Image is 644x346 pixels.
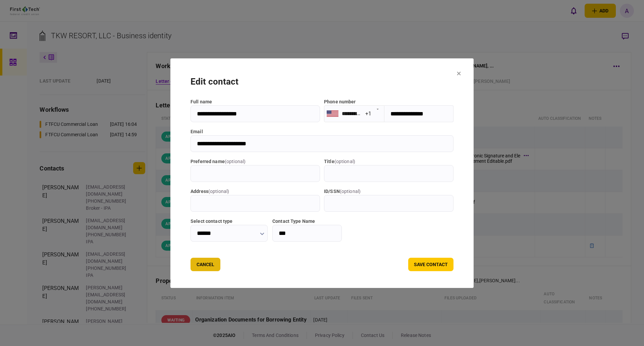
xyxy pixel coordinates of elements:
label: ID/SSN [324,188,453,195]
button: Cancel [191,258,220,271]
input: Select contact type [191,225,268,242]
label: full name [191,98,320,105]
input: full name [191,105,320,122]
label: address [191,188,320,195]
input: ID/SSN [324,195,453,212]
input: Contact Type Name [272,225,342,242]
input: email [191,135,453,152]
label: Select contact type [191,218,268,225]
span: ( optional ) [334,159,355,164]
button: save contact [408,258,453,271]
span: ( optional ) [225,159,246,164]
span: ( optional ) [340,189,361,194]
label: Contact Type Name [272,218,342,225]
input: Preferred name [191,165,320,182]
label: Phone number [324,99,356,104]
input: address [191,195,320,212]
div: +1 [365,110,371,117]
input: title [324,165,453,182]
label: email [191,128,453,135]
img: us [327,110,338,116]
span: ( optional ) [208,189,229,194]
label: title [324,158,453,165]
div: edit contact [191,75,453,88]
button: Open [373,104,382,113]
label: Preferred name [191,158,320,165]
